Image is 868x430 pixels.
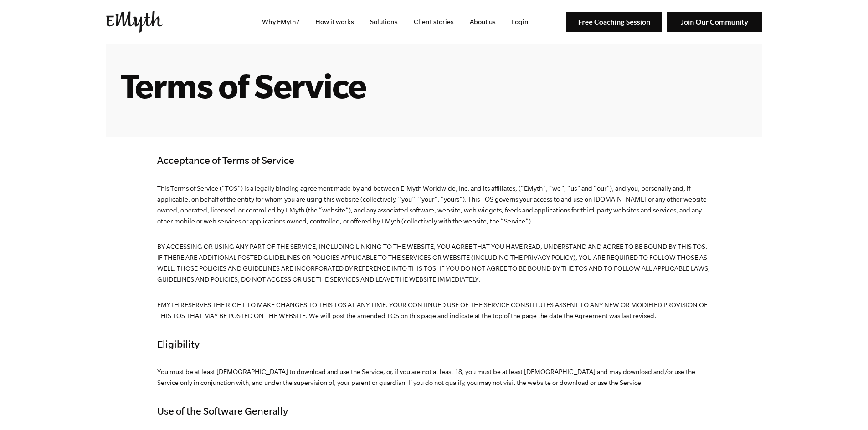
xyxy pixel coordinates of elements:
[157,183,711,227] p: This Terms of Service (“TOS”) is a legally binding agreement made by and between E-Myth Worldwide...
[157,336,711,352] h4: Eligibility
[157,152,711,168] h4: Acceptance of Terms of Service
[157,403,711,419] h4: Use of the Software Generally
[157,241,711,285] p: BY ACCESSING OR USING ANY PART OF THE SERVICE, INCLUDING LINKING TO THE WEBSITE, YOU AGREE THAT Y...
[106,11,163,33] img: EMyth
[157,299,711,321] p: EMYTH RESERVES THE RIGHT TO MAKE CHANGES TO THIS TOS AT ANY TIME. YOUR CONTINUED USE OF THE SERVI...
[566,12,662,32] img: Free Coaching Session
[121,66,748,106] h1: Terms of Service
[157,366,711,388] p: You must be at least [DEMOGRAPHIC_DATA] to download and use the Service, or, if you are not at le...
[667,12,762,32] img: Join Our Community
